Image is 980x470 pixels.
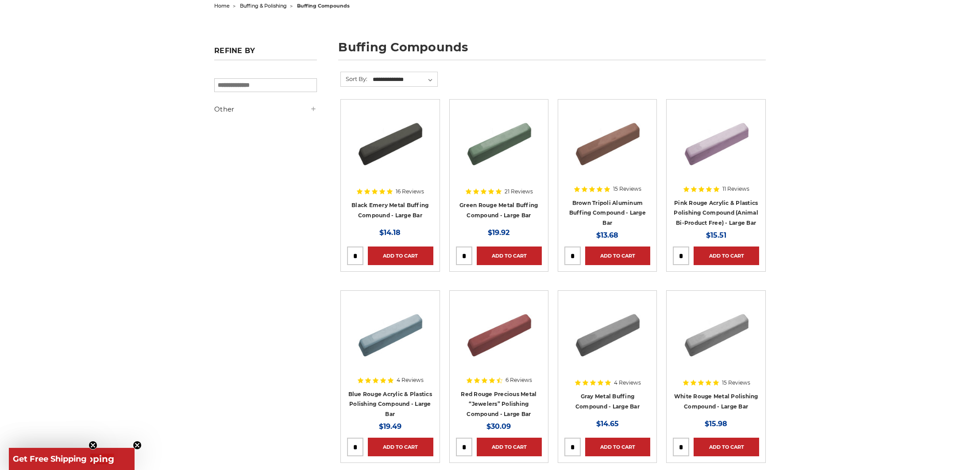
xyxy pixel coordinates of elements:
[368,247,433,265] a: Add to Cart
[477,247,542,265] a: Add to Cart
[681,106,752,177] img: Pink Plastic Polishing Compound
[379,228,401,237] span: $14.18
[355,106,425,177] img: Black Stainless Steel Buffing Compound
[614,380,641,385] span: 4 Reviews
[355,297,425,368] img: Blue rouge polishing compound
[585,438,650,456] a: Add to Cart
[297,3,350,9] span: buffing compounds
[371,73,437,86] select: Sort By:
[368,438,433,456] a: Add to Cart
[722,380,750,385] span: 15 Reviews
[214,104,317,115] h5: Other
[338,41,766,60] h1: buffing compounds
[214,3,230,9] a: home
[461,391,536,417] a: Red Rouge Precious Metal “Jewelers” Polishing Compound - Large Bar
[596,231,618,239] span: $13.68
[89,441,97,450] button: Close teaser
[341,72,367,85] label: Sort By:
[674,200,758,226] a: Pink Rouge Acrylic & Plastics Polishing Compound (Animal Bi-Product Free) - Large Bar
[396,189,424,194] span: 16 Reviews
[681,297,752,368] img: White Rouge Buffing Compound
[477,438,542,456] a: Add to Cart
[488,228,509,237] span: $19.92
[673,297,759,383] a: White Rouge Buffing Compound
[348,391,432,417] a: Blue Rouge Acrylic & Plastics Polishing Compound - Large Bar
[9,448,135,470] div: Get Free ShippingClose teaser
[572,297,643,368] img: Gray Buffing Compound
[347,106,433,192] a: Black Stainless Steel Buffing Compound
[486,422,511,431] span: $30.09
[706,231,726,239] span: $15.51
[705,420,727,428] span: $15.98
[463,106,534,177] img: Green Rouge Aluminum Buffing Compound
[9,448,90,470] div: Get Free ShippingClose teaser
[674,393,758,410] a: White Rouge Metal Polishing Compound - Large Bar
[459,202,538,219] a: Green Rouge Metal Buffing Compound - Large Bar
[572,106,643,177] img: Brown Tripoli Aluminum Buffing Compound
[347,297,433,383] a: Blue rouge polishing compound
[564,106,650,192] a: Brown Tripoli Aluminum Buffing Compound
[240,3,287,9] a: buffing & polishing
[463,297,534,368] img: Red Rouge Jewelers Buffing Compound
[569,200,646,226] a: Brown Tripoli Aluminum Buffing Compound - Large Bar
[575,393,640,410] a: Gray Metal Buffing Compound - Large Bar
[351,202,428,219] a: Black Emery Metal Buffing Compound - Large Bar
[214,46,317,60] h5: Refine by
[379,422,401,431] span: $19.49
[456,297,542,383] a: Red Rouge Jewelers Buffing Compound
[585,247,650,265] a: Add to Cart
[564,297,650,383] a: Gray Buffing Compound
[456,106,542,192] a: Green Rouge Aluminum Buffing Compound
[133,441,142,450] button: Close teaser
[673,106,759,192] a: Pink Plastic Polishing Compound
[13,454,87,464] span: Get Free Shipping
[505,189,533,194] span: 21 Reviews
[694,247,759,265] a: Add to Cart
[694,438,759,456] a: Add to Cart
[596,420,619,428] span: $14.65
